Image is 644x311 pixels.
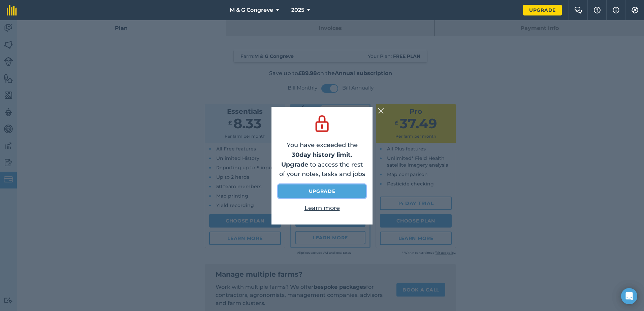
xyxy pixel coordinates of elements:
[278,140,366,160] p: You have exceeded the
[593,7,601,13] img: A question mark icon
[613,6,619,14] img: svg+xml;base64,PHN2ZyB4bWxucz0iaHR0cDovL3d3dy53My5vcmcvMjAwMC9zdmciIHdpZHRoPSIxNyIgaGVpZ2h0PSIxNy...
[523,5,562,15] a: Upgrade
[7,5,17,15] img: fieldmargin Logo
[621,288,637,304] div: Open Intercom Messenger
[304,204,340,212] a: Learn more
[631,7,639,13] img: A cog icon
[281,161,308,168] a: Upgrade
[291,6,304,14] span: 2025
[292,151,352,159] strong: 30 day history limit.
[278,160,366,179] p: to access the rest of your notes, tasks and jobs
[278,184,366,198] a: Upgrade
[313,113,331,134] img: svg+xml;base64,PD94bWwgdmVyc2lvbj0iMS4wIiBlbmNvZGluZz0idXRmLTgiPz4KPCEtLSBHZW5lcmF0b3I6IEFkb2JlIE...
[574,7,582,13] img: Two speech bubbles overlapping with the left bubble in the forefront
[230,6,273,14] span: M & G Congreve
[378,107,384,115] img: svg+xml;base64,PHN2ZyB4bWxucz0iaHR0cDovL3d3dy53My5vcmcvMjAwMC9zdmciIHdpZHRoPSIyMiIgaGVpZ2h0PSIzMC...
